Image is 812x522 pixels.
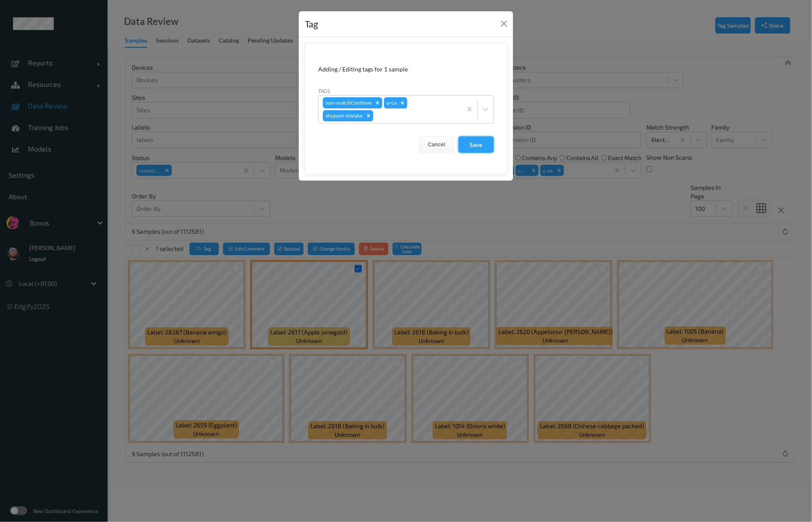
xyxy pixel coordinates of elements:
div: Tag [305,17,318,31]
div: Remove shopper mistake [364,110,373,121]
button: Close [498,18,510,30]
div: shopper mistake [323,110,364,121]
div: Adding / Editing tags for 1 sample [318,65,494,74]
button: Save [459,136,494,153]
div: Remove non-matchContinue [373,97,382,108]
div: u-ca [384,97,398,108]
button: Cancel [419,136,454,153]
label: Tags [318,87,330,95]
div: non-matchContinue [323,97,373,108]
div: Remove u-ca [398,97,407,108]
